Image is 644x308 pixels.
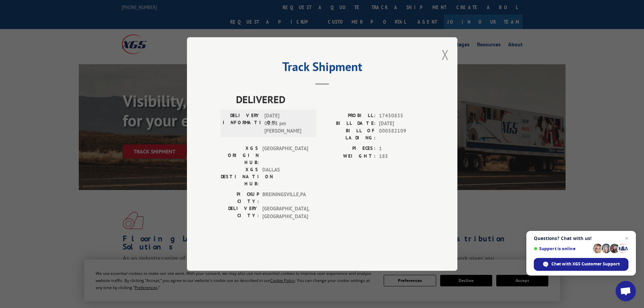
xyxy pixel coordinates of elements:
[322,152,376,160] label: WEIGHT:
[322,120,376,127] label: BILL DATE:
[442,46,449,64] button: Close modal
[221,191,259,205] label: PICKUP CITY:
[534,258,628,271] div: Chat with XGS Customer Support
[534,236,628,241] span: Questions? Chat with us!
[262,191,308,205] span: BREININGSVILLE , PA
[221,62,424,75] h2: Track Shipment
[534,246,591,251] span: Support is online
[322,127,376,141] label: BILL OF LADING:
[616,281,636,301] div: Open chat
[623,234,631,242] span: Close chat
[262,166,308,187] span: DALLAS
[379,145,424,152] span: 1
[379,120,424,127] span: [DATE]
[223,112,261,135] label: DELIVERY INFORMATION:
[262,205,308,220] span: [GEOGRAPHIC_DATA] , [GEOGRAPHIC_DATA]
[264,112,310,135] span: [DATE] 01:03 pm [PERSON_NAME]
[221,205,259,220] label: DELIVERY CITY:
[221,166,259,187] label: XGS DESTINATION HUB:
[322,145,376,152] label: PIECES:
[379,152,424,160] span: 185
[322,112,376,120] label: PROBILL:
[379,127,424,141] span: 000582109
[262,145,308,166] span: [GEOGRAPHIC_DATA]
[551,261,620,267] span: Chat with XGS Customer Support
[236,92,424,107] span: DELIVERED
[221,145,259,166] label: XGS ORIGIN HUB:
[379,112,424,120] span: 17450835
